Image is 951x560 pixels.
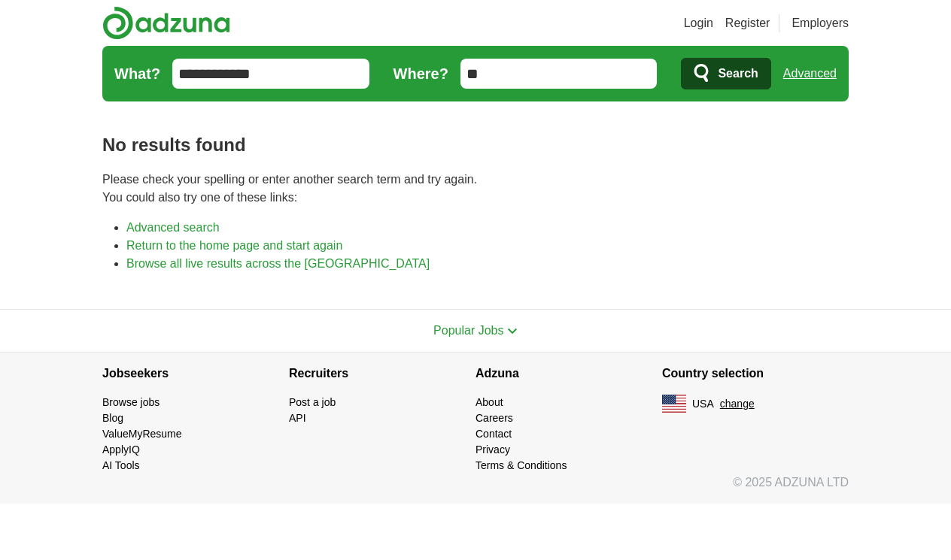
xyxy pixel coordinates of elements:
a: Browse all live results across the [GEOGRAPHIC_DATA] [126,257,430,270]
a: About [475,396,503,408]
span: Search [718,59,758,89]
a: AI Tools [102,459,140,471]
a: Register [725,14,770,32]
span: Popular Jobs [433,324,503,337]
h1: No results found [102,132,849,159]
button: change [720,396,755,412]
h4: Country selection [662,353,849,395]
a: Careers [475,412,513,424]
a: ValueMyResume [102,428,182,440]
button: Search [681,58,770,89]
label: Where? [393,62,448,85]
a: Advanced [783,59,837,89]
a: Terms & Conditions [475,459,567,471]
div: © 2025 ADZUNA LTD [90,474,861,504]
a: Login [684,14,713,32]
a: Return to the home page and start again [126,239,342,252]
p: Please check your spelling or enter another search term and try again. You could also try one of ... [102,171,849,207]
a: API [289,412,306,424]
a: Advanced search [126,221,220,234]
img: Adzuna logo [102,6,230,40]
a: Privacy [475,443,510,456]
img: US flag [662,395,686,413]
a: Post a job [289,396,336,408]
label: What? [114,62,160,85]
a: Employers [791,14,849,32]
a: Browse jobs [102,396,160,408]
a: Blog [102,412,123,424]
span: USA [692,396,714,412]
a: ApplyIQ [102,443,140,456]
img: toggle icon [507,328,518,334]
a: Contact [475,428,512,440]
